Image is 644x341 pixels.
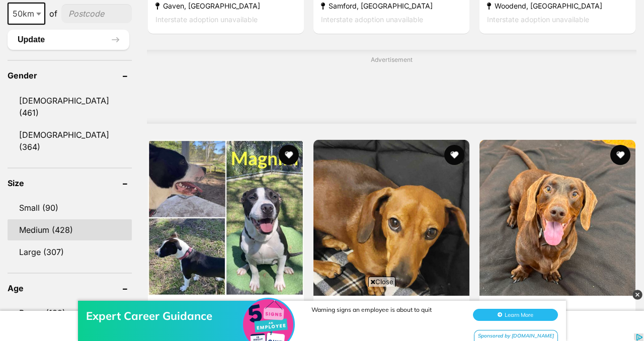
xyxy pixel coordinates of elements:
div: Expert Career Guidance [86,28,247,42]
button: Update [8,30,129,50]
div: Advertisement [147,50,636,124]
button: favourite [610,145,630,165]
img: Magnim - American Staffordshire Terrier x Bull Arab Dog [148,140,304,296]
header: Size [8,179,132,188]
img: close_grey_3x.png [632,290,642,300]
span: Close [368,277,395,287]
button: favourite [279,145,299,165]
input: postcode [61,4,132,23]
span: Interstate adoption unavailable [487,15,589,24]
span: Interstate adoption unavailable [321,15,423,24]
header: Gender [8,71,132,80]
a: Large (307) [8,241,132,263]
img: Dusty - Dachshund Dog [479,140,635,296]
span: 50km [8,3,45,25]
div: Warning signs an employee is about to quit [311,25,462,33]
a: Medium (428) [8,219,132,240]
button: Learn More [473,28,558,40]
div: Sponsored by [DOMAIN_NAME] [474,49,558,62]
iframe: Advertisement [208,68,575,114]
img: Winton - Dachshund (Miniature Smooth Haired) Dog [313,140,469,296]
span: Interstate adoption unavailable [155,15,258,24]
a: Small (90) [8,197,132,218]
button: favourite [445,145,465,165]
a: [DEMOGRAPHIC_DATA] (364) [8,124,132,157]
img: Expert Career Guidance [243,19,293,69]
span: 50km [9,7,44,21]
a: [DEMOGRAPHIC_DATA] (461) [8,90,132,123]
span: of [49,8,57,20]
